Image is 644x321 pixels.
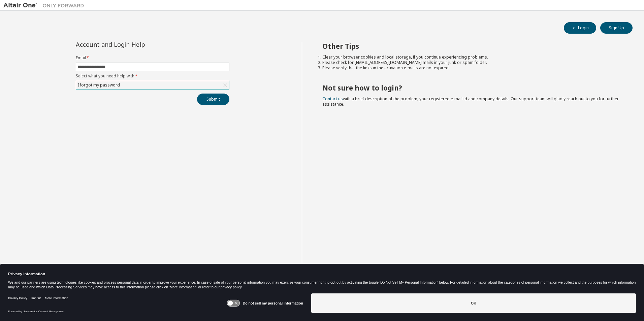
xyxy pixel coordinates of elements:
div: Account and Login Help [76,42,199,47]
li: Please check for [EMAIL_ADDRESS][DOMAIN_NAME] mails in your junk or spam folder. [322,60,621,65]
a: Contact us [322,96,343,102]
button: Sign Up [600,22,633,34]
li: Clear your browser cookies and local storage, if you continue experiencing problems. [322,55,621,60]
label: Email [76,55,229,61]
li: Please verify that the links in the activation e-mails are not expired. [322,65,621,71]
label: Select what you need help with [76,73,229,79]
div: I forgot my password [76,81,121,89]
button: Submit [197,94,229,105]
span: with a brief description of the problem, your registered e-mail id and company details. Our suppo... [322,96,619,107]
button: Login [564,22,596,34]
h2: Not sure how to login? [322,83,621,92]
h2: Other Tips [322,42,621,50]
div: I forgot my password [76,81,229,89]
img: Altair One [3,2,88,9]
